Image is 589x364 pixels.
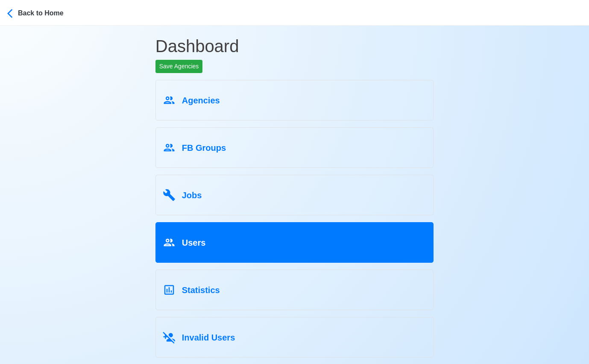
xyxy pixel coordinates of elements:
[182,238,206,247] span: Users
[182,96,220,105] span: Agencies
[18,6,82,18] div: Back to Home
[155,127,434,168] a: FB Groups
[182,191,202,200] span: Jobs
[182,143,226,153] span: FB Groups
[155,317,434,358] a: Invalid Users
[7,3,82,23] button: Back to Home
[182,285,220,295] span: Statistics
[155,80,434,120] a: Agencies
[155,60,203,73] button: Save Agencies
[155,175,434,215] a: Jobs
[155,26,434,60] h1: Dashboard
[182,333,235,342] span: Invalid Users
[155,222,434,263] a: Users
[155,270,434,310] a: Statistics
